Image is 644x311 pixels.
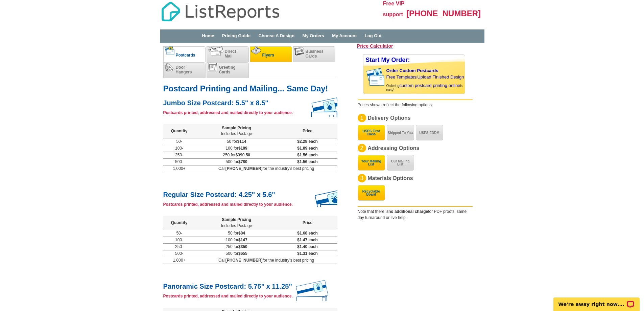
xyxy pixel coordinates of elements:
span: Door Hangers [176,65,192,74]
span: Flyers [262,53,274,58]
span: Delivery Options [368,115,411,121]
span: $114 [237,139,246,144]
td: 100 for [195,237,278,243]
span: Greeting Cards [219,65,236,74]
th: Price [278,124,337,138]
th: Sample Pricing [195,216,278,230]
span: Business Cards [306,49,324,59]
img: doorhangers.png [165,63,174,71]
span: $655 [238,251,247,256]
strong: Postcards printed, addressed and mailed directly to your audience. [163,110,293,115]
div: Start My Order: [363,55,465,66]
strong: Postcards printed, addressed and mailed directly to your audience. [163,202,293,207]
a: Log Out [365,33,382,38]
span: $390.50 [236,153,250,157]
a: Upload Finished Design [417,74,464,80]
img: background image for postcard [363,66,369,88]
div: Note that there is for PDF proofs, same day turnaround or live help. [358,206,473,220]
td: 250 for [195,243,278,250]
th: Price [278,216,337,230]
h1: Postcard Printing and Mailing... Same Day! [163,85,337,92]
td: 500 for [195,158,278,165]
span: $780 [238,159,247,164]
span: Prices shown reflect the following options: [358,103,433,107]
span: Includes Postage [221,131,252,136]
a: Home [202,33,214,38]
td: 500 for [195,250,278,257]
td: 500- [163,250,195,257]
button: Your Mailing List [358,155,385,171]
a: custom postcard printing online [399,83,460,88]
th: Quantity [163,124,195,138]
a: Pricing Guide [222,33,251,38]
span: $1.47 each [297,238,318,242]
a: Price Calculator [357,43,393,49]
img: flyers.png [251,46,261,54]
span: Includes Postage [221,223,252,228]
td: 100- [163,145,195,152]
button: USPS First Class [358,125,385,140]
h2: Regular Size Postcard: 4.25" x 5.6" [163,189,337,198]
td: 1,000+ [163,165,195,172]
span: $84 [238,231,245,236]
button: Shipped To You [387,125,414,140]
span: Postcards [176,53,195,58]
h2: Jumbo Size Postcard: 5.5" x 8.5" [163,97,337,107]
span: $1.89 each [297,146,318,151]
a: Choose A Design [259,33,295,38]
img: greetingcards.png [208,63,218,71]
a: My Account [332,33,357,38]
th: Sample Pricing [195,124,278,138]
button: USPS EDDM [416,125,443,140]
span: $1.56 each [297,153,318,157]
button: Our Mailing List [387,155,414,171]
iframe: LiveChat chat widget [549,290,644,311]
span: $1.68 each [297,231,318,236]
span: $147 [238,238,247,242]
span: [PHONE_NUMBER] [406,9,481,18]
span: $2.28 each [297,139,318,144]
td: 50 for [195,138,278,145]
span: $1.56 each [297,159,318,164]
td: 500- [163,158,195,165]
img: post card showing stamp and address area [365,66,389,88]
strong: Postcards printed, addressed and mailed directly to your audience. [163,294,293,298]
span: Addressing Options [368,145,420,151]
img: businesscards.png [294,47,304,55]
a: Order Custom Postcards [386,68,438,73]
div: 1 [358,114,366,122]
td: 100- [163,237,195,243]
td: 250- [163,152,195,158]
span: Free VIP support [383,1,405,17]
img: postcards_c.png [165,46,174,54]
th: Quantity [163,216,195,230]
b: no additional charge [388,209,428,214]
span: $350 [238,244,247,249]
td: Call for the industry's best pricing [195,257,337,264]
span: Materials Options [368,175,413,181]
h2: Panoramic Size Postcard: 5.75" x 11.25" [163,281,337,290]
span: $1.31 each [297,251,318,256]
span: Direct Mail [225,49,236,59]
a: My Orders [303,33,324,38]
td: 250 for [195,152,278,158]
a: Free Templates [386,74,416,80]
span: $1.40 each [297,244,318,249]
td: Call for the industry's best pricing [195,165,337,172]
button: Recyclable Board [358,185,385,201]
span: $189 [238,146,247,151]
span: | Ordering is easy! [386,75,464,92]
td: 50- [163,138,195,145]
td: 1,000+ [163,257,195,264]
td: 50- [163,230,195,237]
img: directmail.png [208,46,223,55]
div: 2 [358,144,366,152]
b: [PHONE_NUMBER] [225,166,263,171]
div: 3 [358,174,366,182]
td: 50 for [195,230,278,237]
b: [PHONE_NUMBER] [225,258,263,263]
td: 250- [163,243,195,250]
